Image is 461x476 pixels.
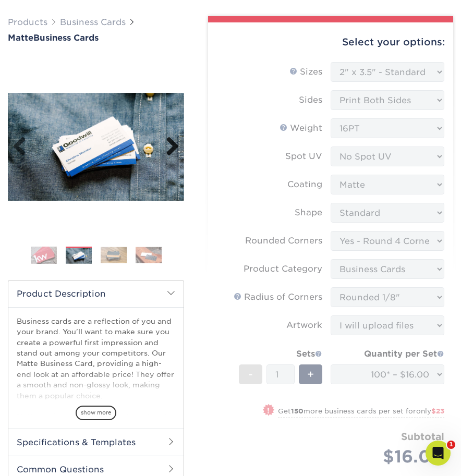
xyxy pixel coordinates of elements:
h2: Specifications & Templates [8,429,184,456]
a: Products [8,17,47,27]
img: Business Cards 02 [66,248,92,264]
a: MatteBusiness Cards [8,33,184,43]
a: Business Cards [60,17,126,27]
img: Business Cards 01 [31,242,57,268]
span: Matte [8,33,33,43]
iframe: Intercom live chat [426,441,451,466]
span: show more [76,406,116,420]
span: 1 [447,441,455,449]
img: Business Cards 04 [136,247,162,263]
img: Business Cards 03 [101,247,127,263]
h2: Product Description [8,280,184,307]
img: Matte 02 [8,93,184,201]
h1: Business Cards [8,33,184,43]
div: Select your options: [216,22,445,62]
